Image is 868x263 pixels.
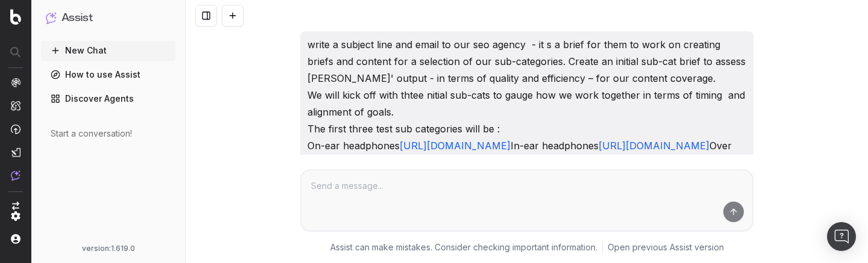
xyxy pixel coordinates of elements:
[11,124,20,134] img: Activation
[46,12,57,23] img: Assist
[608,241,724,253] a: Open previous Assist version
[46,10,171,26] button: Assist
[400,140,511,152] a: [URL][DOMAIN_NAME]
[11,234,20,244] img: My account
[11,78,20,87] img: Analytics
[51,128,166,140] div: Start a conversation!
[41,65,175,84] a: How to use Assist
[10,9,21,25] img: Botify logo
[307,36,746,171] p: write a subject line and email to our seo agency - it s a brief for them to work on creating brie...
[46,244,171,253] div: version: 1.619.0
[41,41,175,60] button: New Chat
[11,211,20,221] img: Setting
[599,140,709,152] a: [URL][DOMAIN_NAME]
[11,147,20,157] img: Studio
[61,10,93,26] h1: Assist
[11,101,20,111] img: Intelligence
[330,241,597,253] p: Assist can make mistakes. Consider checking important information.
[827,222,856,251] div: Open Intercom Messenger
[12,202,19,210] img: Switch project
[41,89,175,108] a: Discover Agents
[11,170,20,181] img: Assist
